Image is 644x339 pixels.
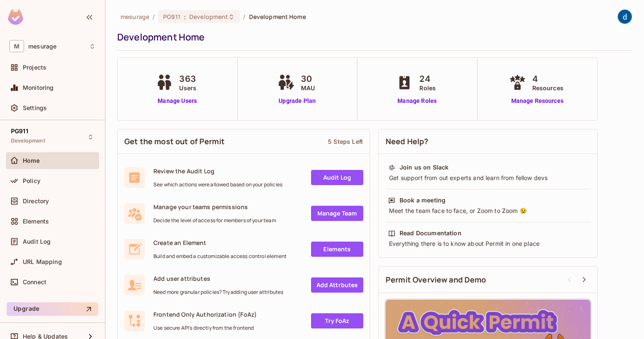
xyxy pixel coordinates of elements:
span: 24 [419,73,436,85]
a: Audit Log [311,170,363,185]
span: the active workspace [121,13,149,21]
div: Get support from out experts and learn from fellow devs [388,174,588,182]
span: Resources [532,83,563,92]
img: SReyMgAAAABJRU5ErkJggg== [8,9,23,25]
span: Development [189,13,228,21]
span: Development [11,137,45,144]
span: Connect [23,279,46,285]
span: PG911 [11,128,28,135]
a: Manage Roles [394,97,440,105]
div: Join us on Slack [400,163,448,172]
span: Development Home [249,13,306,21]
a: Try FoAz [311,313,363,328]
span: Add user attributes [153,274,283,282]
span: Monitoring [23,84,54,91]
span: Settings [23,105,47,111]
a: Manage Team [311,206,363,221]
li: / [243,13,245,21]
span: : [183,13,186,20]
img: dev 911gcl [618,10,632,24]
li: / [153,13,155,21]
span: Directory [23,198,49,204]
span: Decide the level of access for members of your team [153,217,276,224]
span: Policy [23,178,40,184]
span: 30 [301,73,315,85]
div: Development Home [117,31,628,43]
a: Manage Users [154,97,201,105]
span: Roles [419,83,436,92]
button: Upgrade [7,302,98,316]
a: Add Attrbutes [311,277,363,293]
span: See which actions were allowed based on your policies [153,181,282,188]
span: M [9,40,24,52]
div: Book a meeting [400,196,445,204]
div: 5 Steps Left [328,137,363,145]
span: Projects [23,64,46,71]
span: Frontend Only Authorization (FoAz) [153,310,257,318]
span: Users [179,83,196,92]
span: Need more granular policies? Try adding user attributes [153,289,283,296]
div: Meet the team face to face, or Zoom to Zoom 😉 [388,207,588,215]
div: Everything there is to know about Permit in one place [388,239,588,248]
span: Manage your teams permissions [153,203,276,211]
div: Read Documentation [400,229,462,237]
span: Workspace: mesurage [28,43,56,50]
span: Use secure API's directly from the frontend [153,325,257,331]
span: Audit Log [23,238,51,245]
span: Get the most out of Permit [124,136,225,147]
span: Permit Overview and Demo [386,274,486,285]
span: Create an Element [153,239,287,247]
span: Review the Audit Log [153,167,282,175]
span: Home [23,157,40,164]
a: Upgrade Plan [276,97,319,105]
span: 363 [179,73,196,85]
span: Need Help? [386,136,429,147]
a: Elements [311,242,363,257]
a: Manage Resources [507,97,568,105]
span: PG911 [163,13,180,21]
span: Build and embed a customizable access control element [153,253,287,260]
span: URL Mapping [23,258,62,265]
span: Elements [23,218,49,225]
span: MAU [301,83,315,92]
span: 4 [532,73,563,85]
